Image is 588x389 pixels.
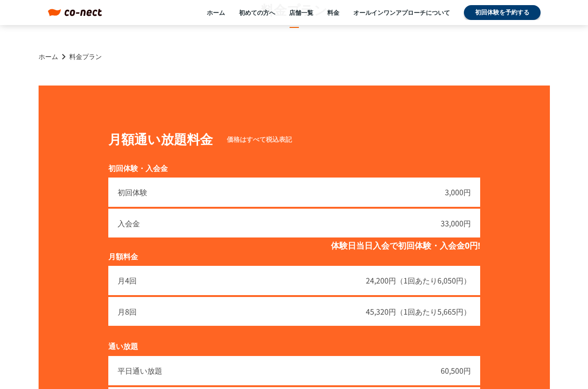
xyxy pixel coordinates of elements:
[464,5,541,20] a: 初回体験を予約する
[227,135,292,144] p: 価格はすべて税込表記
[58,51,69,62] i: keyboard_arrow_right
[108,130,213,148] h2: 月額通い放題料金
[445,187,471,197] p: 3,000円
[118,187,147,197] p: 初回体験
[327,8,339,17] a: 料金
[39,52,58,61] a: ホーム
[366,275,471,285] p: 24,200円（1回あたり6,050円）
[441,365,471,376] p: 60,500円
[207,8,225,17] a: ホーム
[118,275,137,285] p: 月4回
[289,8,313,17] a: 店舗一覧
[69,52,102,61] p: 料金プラン
[108,251,138,262] p: 月額料金
[108,163,168,173] p: 初回体験・入会金
[239,8,275,17] a: 初めての方へ
[353,8,450,17] a: オールインワンアプローチについて
[118,218,140,228] p: 入会金
[118,306,137,316] p: 月8回
[441,218,471,228] p: 33,000円
[118,365,162,376] p: 平日通い放題
[108,341,138,351] p: 通い放題
[108,240,480,251] p: 体験日当日入会で初回体験・入会金0円!
[366,306,471,316] p: 45,320円（1回あたり5,665円）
